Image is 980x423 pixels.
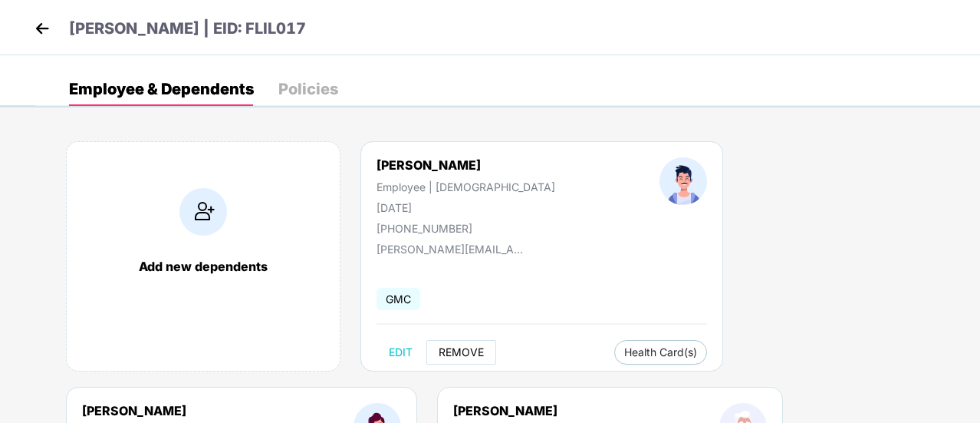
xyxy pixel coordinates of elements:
[453,403,615,418] div: [PERSON_NAME]
[69,17,306,41] p: [PERSON_NAME] | EID: FLIL017
[377,180,555,193] div: Employee | [DEMOGRAPHIC_DATA]
[624,349,697,356] span: Health Card(s)
[614,340,707,365] button: Health Card(s)
[377,222,555,235] div: [PHONE_NUMBER]
[82,259,324,274] div: Add new dependents
[278,81,338,97] div: Policies
[389,346,413,359] span: EDIT
[179,188,227,236] img: addIcon
[377,340,425,365] button: EDIT
[377,157,555,173] div: [PERSON_NAME]
[377,243,530,256] div: [PERSON_NAME][EMAIL_ADDRESS]
[377,288,420,310] span: GMC
[69,81,254,97] div: Employee & Dependents
[426,340,496,365] button: REMOVE
[82,403,249,418] div: [PERSON_NAME]
[659,157,707,205] img: profileImage
[439,346,484,359] span: REMOVE
[31,17,54,40] img: back
[377,201,555,214] div: [DATE]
